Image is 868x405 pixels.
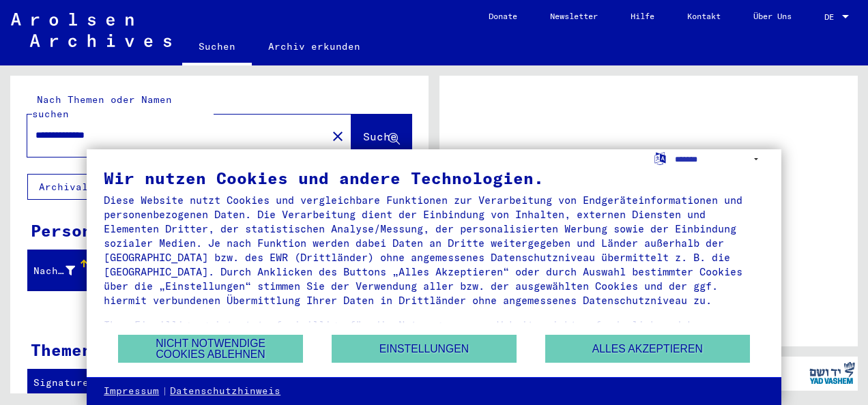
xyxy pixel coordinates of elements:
div: Wir nutzen Cookies und andere Technologien. [104,170,764,186]
div: Nachname [33,264,75,278]
button: Alles akzeptieren [545,335,750,363]
div: Personen [31,218,113,243]
select: Sprache auswählen [675,149,764,169]
div: Diese Website nutzt Cookies und vergleichbare Funktionen zur Verarbeitung von Endgeräteinformatio... [104,193,764,307]
img: yv_logo.png [807,356,858,390]
span: DE [824,12,839,22]
a: Impressum [104,385,159,398]
mat-icon: close [330,128,346,145]
div: Themen [31,337,92,362]
a: Archiv erkunden [252,30,377,63]
div: Signature [33,376,111,390]
button: Archival tree units [27,174,172,200]
button: Suche [351,115,411,157]
button: Clear [324,122,351,149]
mat-label: Nach Themen oder Namen suchen [32,93,172,120]
div: Nachname [33,260,92,282]
mat-header-cell: Nachname [28,252,89,290]
img: Arolsen_neg.svg [11,13,171,47]
span: Suche [363,130,397,143]
a: Datenschutzhinweis [170,385,280,398]
button: Nicht notwendige Cookies ablehnen [118,335,303,363]
label: Sprache auswählen [653,151,667,164]
a: Suchen [182,30,252,65]
div: Signature [33,372,125,394]
button: Einstellungen [332,335,517,363]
